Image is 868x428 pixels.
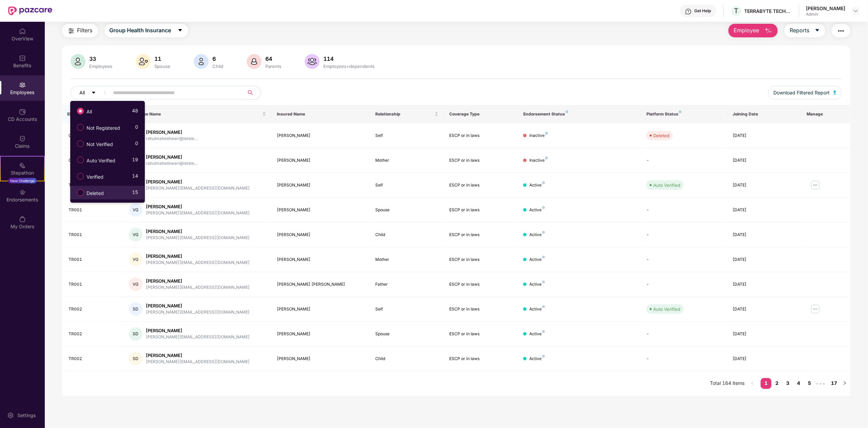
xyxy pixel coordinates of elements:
th: Coverage Type [444,105,518,123]
button: Employee [729,24,778,37]
div: Active [529,306,545,313]
li: 17 [829,378,839,389]
img: New Pazcare Logo [8,6,52,15]
img: svg+xml;base64,PHN2ZyB4bWxucz0iaHR0cDovL3d3dy53My5vcmcvMjAwMC9zdmciIHhtbG5zOnhsaW5rPSJodHRwOi8vd3... [833,90,837,94]
span: 15 [132,189,138,198]
div: [PERSON_NAME] [146,179,250,185]
td: - [641,247,727,272]
div: Endorsement Status [523,111,636,117]
div: rahulmaheshwari@letste... [146,160,197,167]
span: Employee [734,26,759,35]
td: - [641,222,727,247]
img: svg+xml;base64,PHN2ZyB4bWxucz0iaHR0cDovL3d3dy53My5vcmcvMjAwMC9zdmciIHdpZHRoPSI4IiBoZWlnaHQ9IjgiIH... [542,181,545,184]
div: ESCP or in laws [449,256,512,263]
div: Employees [88,64,114,69]
div: VG [129,203,143,217]
img: svg+xml;base64,PHN2ZyB4bWxucz0iaHR0cDovL3d3dy53My5vcmcvMjAwMC9zdmciIHhtbG5zOnhsaW5rPSJodHRwOi8vd3... [71,54,86,69]
div: Active [529,207,545,213]
button: Group Health Insurancecaret-down [105,24,188,37]
div: ESCP or in laws [449,132,512,139]
img: svg+xml;base64,PHN2ZyBpZD0iRW5kb3JzZW1lbnRzIiB4bWxucz0iaHR0cDovL3d3dy53My5vcmcvMjAwMC9zdmciIHdpZH... [19,189,26,196]
span: Deleted [84,190,107,197]
div: [PERSON_NAME] [146,203,250,210]
div: Mother [375,256,438,263]
th: Relationship [370,105,444,123]
div: [PERSON_NAME] [277,182,364,189]
a: 5 [804,378,815,388]
span: caret-down [177,28,183,34]
td: - [641,346,727,371]
div: ESCP or in laws [449,157,512,164]
div: Active [529,331,545,337]
div: Get Help [695,8,711,14]
div: ESCP or in laws [449,182,512,189]
span: caret-down [815,28,820,34]
div: Child [211,64,225,69]
div: [PERSON_NAME] [277,331,364,337]
div: SD [129,327,143,341]
img: svg+xml;base64,PHN2ZyB4bWxucz0iaHR0cDovL3d3dy53My5vcmcvMjAwMC9zdmciIHdpZHRoPSI4IiBoZWlnaHQ9IjgiIH... [545,132,548,135]
div: [PERSON_NAME][EMAIL_ADDRESS][DOMAIN_NAME] [146,210,250,216]
div: [PERSON_NAME] [277,232,364,238]
th: Employee Name [124,105,271,123]
div: [PERSON_NAME] [277,207,364,213]
div: [PERSON_NAME] [146,129,197,136]
img: svg+xml;base64,PHN2ZyB4bWxucz0iaHR0cDovL3d3dy53My5vcmcvMjAwMC9zdmciIHdpZHRoPSI4IiBoZWlnaHQ9IjgiIH... [542,206,545,209]
div: Child [375,232,438,238]
img: svg+xml;base64,PHN2ZyBpZD0iRW1wbG95ZWVzIiB4bWxucz0iaHR0cDovL3d3dy53My5vcmcvMjAwMC9zdmciIHdpZHRoPS... [19,82,26,88]
div: rahulmaheshwari@letste... [146,136,197,142]
div: TR002 [69,356,118,362]
li: Total 164 items [710,378,744,389]
span: 19 [132,156,138,166]
span: Auto Verified [84,157,118,164]
div: Auto Verified [653,182,680,189]
div: TR001 [69,232,118,238]
span: 0 [135,140,138,149]
span: right [843,381,847,385]
div: VG [129,228,143,242]
div: Inactive [529,157,548,164]
img: svg+xml;base64,PHN2ZyBpZD0iQmVuZWZpdHMiIHhtbG5zPSJodHRwOi8vd3d3LnczLm9yZy8yMDAwL3N2ZyIgd2lkdGg9Ij... [19,55,26,61]
div: [PERSON_NAME][EMAIL_ADDRESS][DOMAIN_NAME] [146,309,250,316]
div: TR001 [69,256,118,263]
button: Reportscaret-down [785,24,825,37]
div: Self [375,306,438,313]
img: svg+xml;base64,PHN2ZyB4bWxucz0iaHR0cDovL3d3dy53My5vcmcvMjAwMC9zdmciIHhtbG5zOnhsaW5rPSJodHRwOi8vd3... [247,54,262,69]
div: [PERSON_NAME] [277,157,364,164]
span: T [734,7,739,15]
div: [PERSON_NAME] [146,278,250,284]
div: [PERSON_NAME] [806,5,846,12]
div: ESCP or in laws [449,306,512,313]
div: [DATE] [733,207,796,213]
div: [PERSON_NAME] [277,132,364,139]
div: [PERSON_NAME] [146,154,197,160]
div: Self [375,182,438,189]
div: TR002 [69,306,118,313]
a: 2 [772,378,782,388]
button: Download Filtered Report [768,86,842,100]
img: svg+xml;base64,PHN2ZyB4bWxucz0iaHR0cDovL3d3dy53My5vcmcvMjAwMC9zdmciIHdpZHRoPSI4IiBoZWlnaHQ9IjgiIH... [542,231,545,234]
span: Employee Name [129,111,261,117]
button: right [839,378,850,389]
div: Active [529,356,545,362]
img: manageButton [810,180,821,191]
button: Allcaret-down [71,86,112,100]
span: All [84,108,95,115]
img: svg+xml;base64,PHN2ZyB4bWxucz0iaHR0cDovL3d3dy53My5vcmcvMjAwMC9zdmciIHdpZHRoPSI4IiBoZWlnaHQ9IjgiIH... [542,355,545,358]
div: [DATE] [733,331,796,337]
th: Joining Date [727,105,801,123]
div: [DATE] [733,182,796,189]
a: 1 [761,378,772,388]
div: [PERSON_NAME] [146,253,250,260]
span: 48 [132,107,138,117]
div: [PERSON_NAME] [146,352,250,359]
img: svg+xml;base64,PHN2ZyB4bWxucz0iaHR0cDovL3d3dy53My5vcmcvMjAwMC9zdmciIHhtbG5zOnhsaW5rPSJodHRwOi8vd3... [136,54,151,69]
div: Stepathon [1,170,44,176]
span: ••• [815,378,826,389]
div: Mother [375,157,438,164]
div: ESCP or in laws [449,232,512,238]
div: Settings [15,412,38,419]
div: Auto Verified [653,306,680,313]
img: svg+xml;base64,PHN2ZyB4bWxucz0iaHR0cDovL3d3dy53My5vcmcvMjAwMC9zdmciIHdpZHRoPSI4IiBoZWlnaHQ9IjgiIH... [545,157,548,159]
div: 6 [211,55,225,62]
